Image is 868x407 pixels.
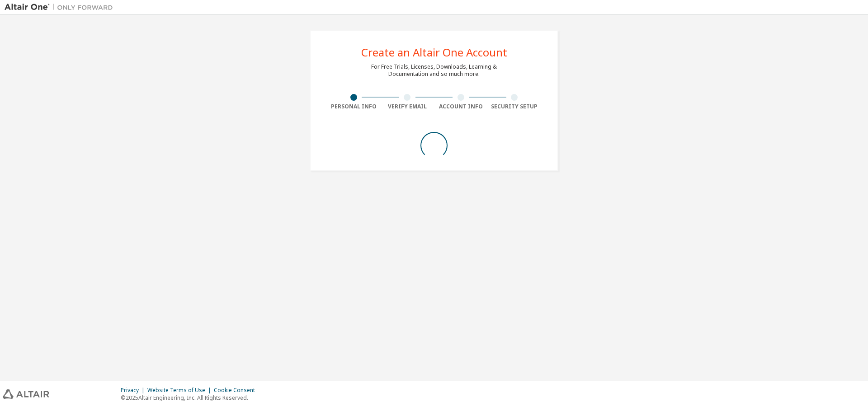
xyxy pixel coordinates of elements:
[371,63,497,78] div: For Free Trials, Licenses, Downloads, Learning & Documentation and so much more.
[121,394,260,402] p: © 2025 Altair Engineering, Inc. All Rights Reserved.
[327,103,381,110] div: Personal Info
[5,3,118,12] img: Altair One
[381,103,434,110] div: Verify Email
[214,387,260,394] div: Cookie Consent
[361,47,507,58] div: Create an Altair One Account
[121,387,147,394] div: Privacy
[434,103,488,110] div: Account Info
[488,103,542,110] div: Security Setup
[147,387,214,394] div: Website Terms of Use
[3,389,49,399] img: altair_logo.svg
